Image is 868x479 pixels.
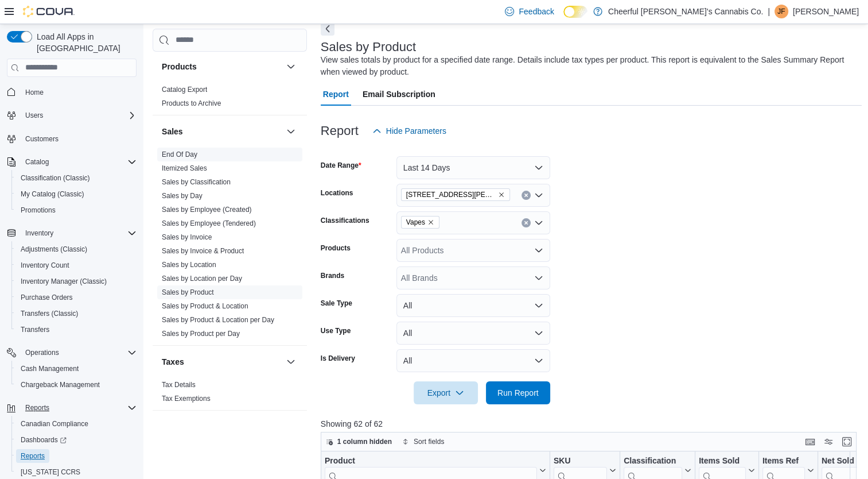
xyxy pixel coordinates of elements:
span: Purchase Orders [21,293,73,302]
span: Inventory [21,226,137,240]
a: Customers [21,132,63,146]
a: Sales by Classification [162,178,231,186]
button: Home [2,84,141,101]
a: Cash Management [16,362,83,376]
span: Customers [21,132,137,146]
button: Reports [2,400,141,416]
button: Sort fields [398,435,449,449]
span: Catalog [21,155,137,169]
a: Dashboards [11,432,141,448]
span: Chargeback Management [16,378,137,392]
button: Catalog [2,154,141,170]
div: Net Sold [822,455,862,466]
span: Inventory Count [21,261,69,270]
button: Clear input [521,218,531,227]
button: My Catalog (Classic) [11,186,141,202]
h3: Taxes [162,356,184,368]
button: Chargeback Management [11,377,141,393]
p: [PERSON_NAME] [793,5,859,18]
a: Canadian Compliance [16,417,93,431]
a: Sales by Product & Location [162,302,248,310]
p: Showing 62 of 62 [321,418,862,430]
span: Operations [21,346,137,360]
span: Products to Archive [162,99,221,108]
span: Sales by Location per Day [162,274,242,283]
div: Items Ref [762,455,805,466]
button: Classification (Classic) [11,170,141,186]
span: Sales by Employee (Created) [162,205,252,214]
span: Email Subscription [363,83,435,106]
button: Run Report [486,381,550,404]
span: Home [25,88,44,97]
button: Remove 35 Beaucage Park from selection in this group [498,191,505,198]
span: Sales by Invoice [162,233,212,242]
a: Sales by Product & Location per Day [162,316,274,324]
a: Itemized Sales [162,164,207,172]
a: End Of Day [162,150,197,159]
button: Open list of options [534,273,543,283]
div: Jason Fitzpatrick [774,5,788,18]
button: Users [2,107,141,123]
span: JF [777,5,785,18]
span: Tax Details [162,380,196,389]
button: Inventory [2,225,141,241]
a: Promotions [16,203,60,217]
a: Sales by Day [162,192,203,200]
button: Reports [21,401,54,415]
a: Sales by Product [162,288,214,296]
a: Tax Details [162,381,196,389]
button: Canadian Compliance [11,416,141,432]
span: Dashboards [16,433,137,447]
span: Cash Management [16,362,137,376]
span: Sales by Product [162,288,214,297]
span: Promotions [21,206,56,215]
h3: Report [321,124,359,138]
a: Sales by Location [162,261,216,269]
a: Adjustments (Classic) [16,242,92,256]
span: Vapes [406,217,425,228]
button: Transfers (Classic) [11,306,141,322]
span: Operations [25,348,59,357]
a: Tax Exemptions [162,395,211,403]
button: Clear input [521,191,531,200]
div: Products [153,83,307,115]
button: Export [414,381,478,404]
span: Sort fields [414,437,444,446]
button: Taxes [284,355,298,369]
span: Tax Exemptions [162,394,211,403]
span: Canadian Compliance [21,419,88,428]
a: [US_STATE] CCRS [16,465,85,479]
span: Transfers (Classic) [21,309,78,318]
label: Products [321,244,351,253]
a: Sales by Invoice & Product [162,247,244,255]
span: [STREET_ADDRESS][PERSON_NAME] [406,189,496,200]
span: Transfers [16,323,137,337]
button: Open list of options [534,218,543,227]
a: Sales by Employee (Created) [162,206,252,214]
span: Feedback [519,6,554,17]
span: Washington CCRS [16,465,137,479]
div: SKU [554,455,607,466]
button: Inventory Count [11,257,141,273]
span: Reports [21,401,137,415]
span: Sales by Product & Location per Day [162,315,274,325]
span: Reports [16,449,137,463]
button: Operations [21,346,64,360]
span: Run Report [497,387,539,399]
span: Inventory Manager (Classic) [21,277,107,286]
button: Open list of options [534,246,543,255]
button: Operations [2,345,141,361]
span: Sales by Employee (Tendered) [162,219,256,228]
button: Open list of options [534,191,543,200]
h3: Products [162,61,197,72]
span: Sales by Location [162,260,216,269]
span: Load All Apps in [GEOGRAPHIC_DATA] [32,31,137,54]
label: Use Type [321,326,351,335]
label: Date Range [321,161,361,170]
a: Inventory Count [16,258,74,272]
button: Display options [822,435,835,449]
button: Taxes [162,356,282,368]
span: Hide Parameters [386,125,446,137]
span: Sales by Invoice & Product [162,246,244,256]
span: Adjustments (Classic) [21,245,87,254]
